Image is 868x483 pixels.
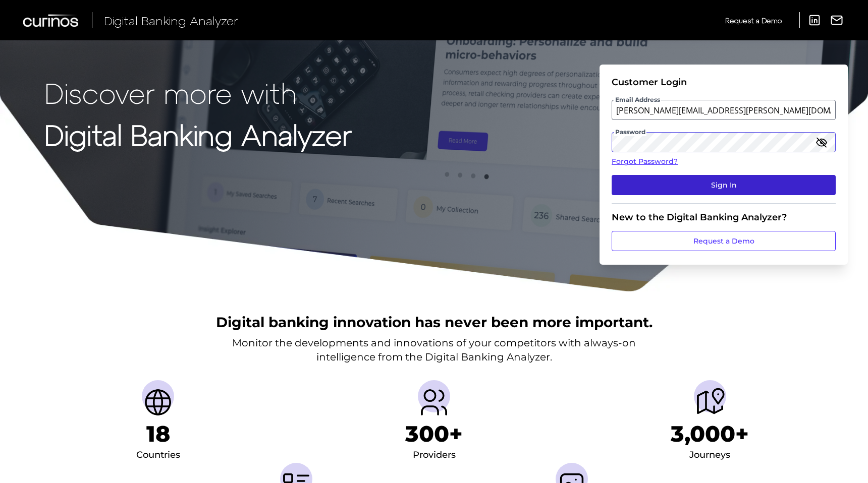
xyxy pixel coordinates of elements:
span: Digital Banking Analyzer [104,13,238,28]
h1: 300+ [405,420,463,447]
div: Providers [413,447,456,463]
h2: Digital banking innovation has never been more important. [216,313,653,332]
div: Countries [136,447,180,463]
h1: 18 [146,420,170,447]
div: Customer Login [612,77,836,88]
span: Request a Demo [725,16,782,25]
img: Journeys [694,386,726,418]
a: Request a Demo [725,12,782,29]
h1: 3,000+ [671,420,749,447]
a: Forgot Password? [612,156,836,167]
img: Countries [142,386,174,418]
strong: Digital Banking Analyzer [44,117,352,151]
div: Journeys [689,447,730,463]
p: Monitor the developments and innovations of your competitors with always-on intelligence from the... [232,336,636,364]
span: Password [614,128,646,136]
p: Discover more with [44,77,352,108]
a: Request a Demo [612,231,836,251]
button: Sign In [612,175,836,195]
img: Providers [418,386,450,418]
span: Email Address [614,96,661,104]
div: New to the Digital Banking Analyzer? [612,212,836,223]
img: Curinos [23,14,80,27]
